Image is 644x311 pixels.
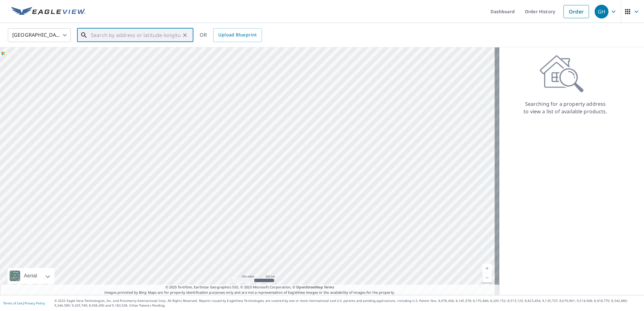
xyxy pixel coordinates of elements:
div: Aerial [22,268,39,284]
img: EV Logo [11,7,86,16]
a: Upload Blueprint [213,28,262,42]
a: Current Level 5, Zoom In [482,264,492,273]
button: Clear [180,31,189,40]
span: Upload Blueprint [218,31,257,39]
p: Searching for a property address to view a list of available products. [523,100,608,115]
p: | [3,301,45,305]
div: Aerial [8,268,54,284]
a: Terms [324,285,334,289]
input: Search by address or latitude-longitude [91,26,180,44]
a: Privacy Policy [25,301,45,305]
div: GH [595,5,608,19]
div: OR [200,28,262,42]
div: [GEOGRAPHIC_DATA] [8,26,71,44]
a: Order [563,5,589,18]
p: © 2025 Eagle View Technologies, Inc. and Pictometry International Corp. All Rights Reserved. Repo... [54,298,641,308]
a: Terms of Use [3,301,23,305]
span: © 2025 TomTom, Earthstar Geographics SIO, © 2025 Microsoft Corporation, © [165,285,334,290]
a: OpenStreetMap [296,285,323,289]
a: Current Level 5, Zoom Out [482,273,492,282]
